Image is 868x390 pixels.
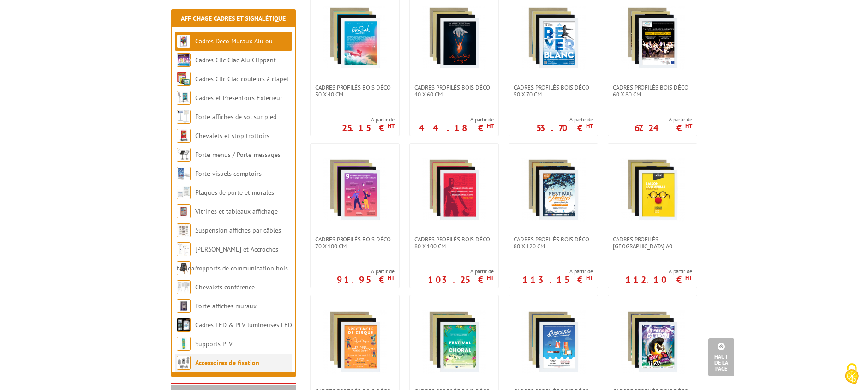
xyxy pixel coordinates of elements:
a: Porte-affiches muraux [195,302,257,310]
img: Cadres Profilés Bois Déco A4 [620,309,685,374]
img: Chevalets et stop trottoirs [177,129,191,143]
span: A partir de [419,116,494,123]
img: Chevalets conférence [177,280,191,294]
span: Cadres Profilés Bois Déco 60 x 80 cm [613,84,692,98]
p: 91.95 € [337,277,395,282]
a: [PERSON_NAME] et Accroches tableaux [177,245,278,272]
a: Porte-menus / Porte-messages [195,150,281,159]
img: Porte-affiches de sol sur pied [177,110,191,124]
img: Suspension affiches par câbles [177,223,191,237]
p: 25.15 € [342,125,395,131]
a: Suspension affiches par câbles [195,226,281,234]
a: Porte-affiches de sol sur pied [195,113,276,121]
a: Chevalets conférence [195,283,255,291]
span: Cadres Profilés [GEOGRAPHIC_DATA] A0 [613,236,692,250]
a: Plaques de porte et murales [195,188,274,197]
img: Vitrines et tableaux affichage [177,204,191,218]
a: Cadres Profilés Bois Déco 50 x 70 cm [509,84,598,98]
img: Porte-affiches muraux [177,299,191,313]
img: Cadres Profilés Bois Déco A0 [620,157,685,222]
a: Cadres et Présentoirs Extérieur [195,94,282,102]
img: Porte-visuels comptoirs [177,167,191,180]
a: Cadres Profilés Bois Déco 60 x 80 cm [608,84,697,98]
span: A partir de [428,268,494,275]
sup: HT [487,274,494,282]
a: Cadres Profilés [GEOGRAPHIC_DATA] A0 [608,236,697,250]
a: Cadres Clic-Clac couleurs à clapet [195,75,289,83]
img: Cadres Profilés Bois Déco 60 x 80 cm [620,6,685,70]
sup: HT [586,274,593,282]
img: Cadres Profilés Bois Déco 40 x 60 cm [422,6,486,70]
sup: HT [388,122,395,130]
button: Cookies (fenêtre modale) [836,359,868,390]
sup: HT [487,122,494,130]
span: Cadres Profilés Bois Déco 70 x 100 cm [315,236,395,250]
a: Haut de la page [708,338,734,376]
sup: HT [685,122,692,130]
a: Cadres LED & PLV lumineuses LED [195,321,292,329]
img: Cadres Profilés Bois Déco 30 x 40 cm [323,6,387,70]
a: Accessoires de fixation [195,359,259,367]
a: Chevalets et stop trottoirs [195,132,269,140]
span: A partir de [536,116,593,123]
span: Cadres Profilés Bois Déco 40 x 60 cm [414,84,494,98]
sup: HT [586,122,593,130]
span: Cadres Profilés Bois Déco 80 x 100 cm [414,236,494,250]
sup: HT [685,274,692,282]
img: Cadres Profilés Bois Déco 50 x 70 cm [521,6,586,70]
img: Cadres Profilés Bois Déco 80 x 120 cm [521,157,586,222]
span: Cadres Profilés Bois Déco 50 x 70 cm [514,84,593,98]
a: Supports PLV [195,340,233,348]
p: 112.10 € [625,277,692,282]
span: A partir de [625,268,692,275]
img: Cadres Deco Muraux Alu ou Bois [177,34,191,48]
img: Cimaises et Accroches tableaux [177,242,191,256]
a: Cadres Profilés Bois Déco 70 x 100 cm [311,236,399,250]
p: 53.70 € [536,125,593,131]
a: Porte-visuels comptoirs [195,169,262,178]
img: Cadres LED & PLV lumineuses LED [177,318,191,332]
p: 113.15 € [522,277,593,282]
img: Cookies (fenêtre modale) [840,362,863,385]
a: Supports de communication bois [195,264,288,272]
a: Cadres Profilés Bois Déco 80 x 120 cm [509,236,598,250]
img: Cadres Profilés Bois Déco A1 [323,309,387,374]
img: Accessoires de fixation [177,356,191,370]
img: Cadres et Présentoirs Extérieur [177,91,191,105]
img: Plaques de porte et murales [177,186,191,199]
span: A partir de [522,268,593,275]
img: Cadres Profilés Bois Déco 70 x 100 cm [323,157,387,222]
a: Cadres Profilés Bois Déco 30 x 40 cm [311,84,399,98]
p: 103.25 € [428,277,494,282]
img: Porte-menus / Porte-messages [177,148,191,162]
span: A partir de [342,116,395,123]
a: Cadres Profilés Bois Déco 40 x 60 cm [410,84,498,98]
sup: HT [388,274,395,282]
span: A partir de [337,268,395,275]
span: Cadres Profilés Bois Déco 30 x 40 cm [315,84,395,98]
img: Cadres Clic-Clac couleurs à clapet [177,72,191,86]
p: 44.18 € [419,125,494,131]
img: Cadres Profilés Bois Déco A3 [521,309,586,374]
img: Supports PLV [177,337,191,351]
a: Vitrines et tableaux affichage [195,207,278,216]
img: Cadres Profilés Bois Déco A2 [422,309,486,374]
a: Cadres Profilés Bois Déco 80 x 100 cm [410,236,498,250]
a: Cadres Deco Muraux Alu ou [GEOGRAPHIC_DATA] [177,37,273,64]
a: Affichage Cadres et Signalétique [181,14,286,23]
a: Cadres Clic-Clac Alu Clippant [195,56,276,64]
span: Cadres Profilés Bois Déco 80 x 120 cm [514,236,593,250]
span: A partir de [635,116,692,123]
p: 67.24 € [635,125,692,131]
img: Cadres Profilés Bois Déco 80 x 100 cm [422,157,486,222]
